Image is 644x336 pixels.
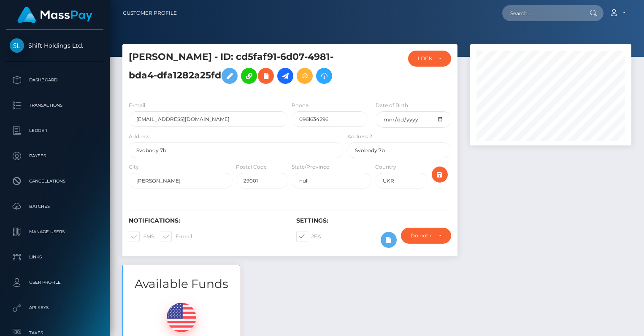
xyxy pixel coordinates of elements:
a: Transactions [6,95,103,116]
p: Dashboard [10,74,100,86]
p: Manage Users [10,226,100,238]
p: Links [10,251,100,263]
a: Dashboard [6,70,103,91]
img: Shift Holdings Ltd. [10,38,24,53]
span: Shift Holdings Ltd. [6,42,103,49]
h6: Notifications: [129,217,284,224]
p: Transactions [10,99,100,112]
a: Cancellations [6,171,103,192]
div: LOCKED [418,55,432,62]
p: User Profile [10,276,100,289]
label: Phone [292,102,308,109]
h6: Settings: [296,217,451,224]
p: Payees [10,150,100,162]
p: Cancellations [10,175,100,188]
button: LOCKED [408,51,451,67]
label: Postal Code [236,163,267,171]
label: SMS [129,231,154,242]
p: Ledger [10,124,100,137]
a: User Profile [6,272,103,293]
label: Date of Birth [376,102,408,109]
a: Initiate Payout [277,68,293,84]
h5: [PERSON_NAME] - ID: cd5faf91-6d07-4981-bda4-dfa1282a25fd [129,51,339,88]
label: Address [129,133,149,140]
img: MassPay Logo [17,7,92,23]
label: E-mail [129,102,145,109]
a: API Keys [6,297,103,318]
div: Do not require [411,232,432,239]
label: City [129,163,139,171]
a: Ledger [6,120,103,141]
a: Batches [6,196,103,217]
a: Payees [6,145,103,167]
label: 2FA [296,231,321,242]
p: Batches [10,200,100,213]
img: USD.png [167,303,196,332]
a: Customer Profile [123,4,177,22]
label: State/Province [292,163,329,171]
label: E-mail [161,231,192,242]
label: Country [375,163,396,171]
a: Manage Users [6,221,103,242]
h3: Available Funds [123,276,240,292]
a: Links [6,247,103,268]
p: API Keys [10,301,100,314]
label: Address 2 [347,133,372,140]
input: Search... [502,5,582,21]
button: Do not require [401,228,451,244]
